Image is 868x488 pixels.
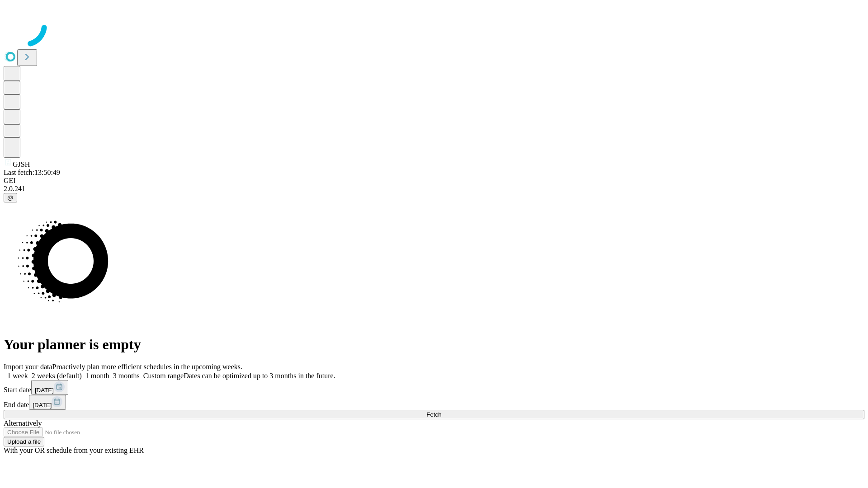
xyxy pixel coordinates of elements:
[4,410,864,419] button: Fetch
[4,380,864,395] div: Start date
[52,363,242,371] span: Proactively plan more efficient schedules in the upcoming weeks.
[7,194,14,201] span: @
[4,363,52,371] span: Import your data
[32,372,82,380] span: 2 weeks (default)
[13,160,30,168] span: GJSH
[4,169,60,176] span: Last fetch: 13:50:49
[7,372,28,380] span: 1 week
[4,185,864,193] div: 2.0.241
[4,193,17,202] button: @
[29,395,66,410] button: [DATE]
[85,372,109,380] span: 1 month
[4,395,864,410] div: End date
[113,372,140,380] span: 3 months
[4,177,864,185] div: GEI
[4,446,144,454] span: With your OR schedule from your existing EHR
[426,411,441,418] span: Fetch
[4,419,42,427] span: Alternatively
[143,372,184,380] span: Custom range
[184,372,335,380] span: Dates can be optimized up to 3 months in the future.
[33,402,52,408] span: [DATE]
[31,380,68,395] button: [DATE]
[4,336,864,353] h1: Your planner is empty
[4,437,44,446] button: Upload a file
[35,387,54,394] span: [DATE]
